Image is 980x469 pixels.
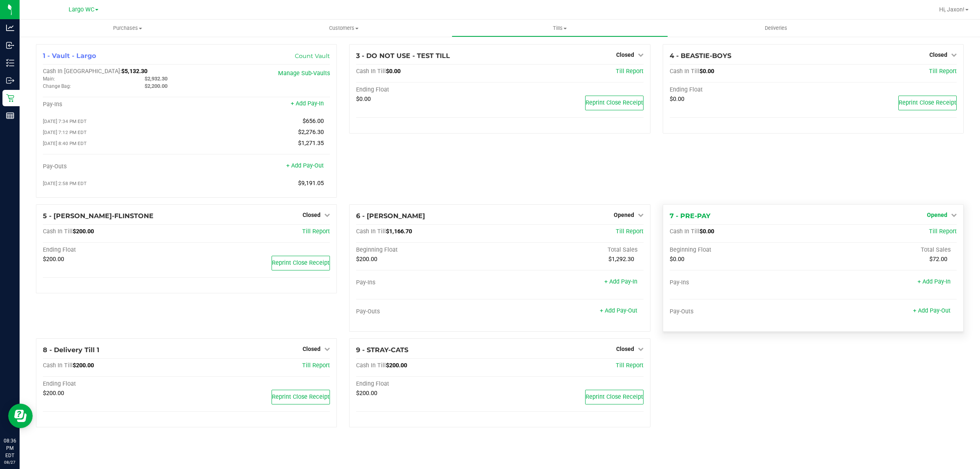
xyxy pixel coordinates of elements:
div: Total Sales [500,246,644,254]
span: Cash In [GEOGRAPHIC_DATA]: [43,68,121,75]
span: 7 - PRE-PAY [670,212,710,220]
a: Tills [452,20,668,37]
div: Pay-Ins [356,279,500,286]
span: Reprint Close Receipt [272,393,330,400]
a: Till Report [616,362,644,369]
span: 3 - DO NOT USE - TEST TILL [356,52,450,60]
span: $200.00 [73,362,94,369]
span: Closed [303,212,321,218]
span: 5 - [PERSON_NAME]-FLINSTONE [43,212,154,220]
span: [DATE] 7:12 PM EDT [43,130,87,135]
span: Cash In Till [670,68,699,75]
span: Opened [927,212,947,218]
span: 6 - [PERSON_NAME] [356,212,425,220]
span: Closed [616,346,634,352]
a: + Add Pay-In [291,100,324,107]
div: Ending Float [356,380,500,388]
div: Pay-Outs [670,308,813,315]
span: Cash In Till [356,228,386,235]
span: Customers [236,25,451,32]
span: $656.00 [303,118,324,125]
span: $5,132.30 [121,68,147,75]
span: Closed [616,51,634,58]
span: Reprint Close Receipt [272,259,330,266]
button: Reprint Close Receipt [585,390,644,404]
span: Till Report [616,228,644,235]
span: $0.00 [670,96,684,103]
span: Tills [452,25,667,32]
a: Till Report [302,228,330,235]
span: Cash In Till [43,362,73,369]
span: $0.00 [699,228,714,235]
span: $200.00 [43,390,64,397]
div: Pay-Ins [43,101,187,108]
a: Deliveries [668,20,884,37]
span: $200.00 [386,362,407,369]
span: Purchases [20,25,236,32]
button: Reprint Close Receipt [272,390,330,404]
p: 08/27 [4,459,16,465]
span: $0.00 [386,68,401,75]
span: $1,271.35 [298,140,324,147]
span: Reprint Close Receipt [899,99,956,106]
span: Closed [303,346,321,352]
div: Pay-Outs [356,308,500,315]
a: + Add Pay-In [918,278,951,285]
span: Closed [929,51,947,58]
span: [DATE] 2:58 PM EDT [43,181,87,186]
span: Largo WC [69,6,94,13]
a: Purchases [20,20,236,37]
span: $1,292.30 [608,256,634,263]
div: Total Sales [813,246,957,254]
span: $1,166.70 [386,228,412,235]
span: $72.00 [929,256,947,263]
span: 1 - Vault - Largo [43,52,96,60]
span: $0.00 [699,68,714,75]
span: Reprint Close Receipt [586,99,643,106]
iframe: Resource center [8,404,33,428]
span: Cash In Till [356,68,386,75]
a: Till Report [929,228,957,235]
span: $200.00 [356,390,377,397]
span: $2,276.30 [298,129,324,136]
span: Opened [614,212,634,218]
div: Ending Float [356,86,500,94]
div: Pay-Ins [670,279,813,286]
span: Main: [43,76,55,82]
div: Ending Float [43,380,187,388]
span: $0.00 [670,256,684,263]
a: Manage Sub-Vaults [278,70,330,77]
button: Reprint Close Receipt [585,96,644,110]
button: Reprint Close Receipt [898,96,957,110]
button: Reprint Close Receipt [272,256,330,270]
span: Hi, Jaxon! [939,6,964,13]
span: Reprint Close Receipt [586,393,643,400]
p: 08:36 PM EDT [4,437,16,459]
div: Beginning Float [356,246,500,254]
a: Till Report [616,68,644,75]
a: Till Report [929,68,957,75]
a: Till Report [302,362,330,369]
a: + Add Pay-Out [286,162,324,169]
span: 4 - BEASTIE-BOYS [670,52,731,60]
a: + Add Pay-Out [913,307,951,314]
div: Ending Float [670,86,813,94]
a: Customers [236,20,452,37]
span: Change Bag: [43,83,71,89]
span: 8 - Delivery Till 1 [43,346,99,354]
inline-svg: Reports [6,112,14,120]
span: $2,932.30 [145,76,167,82]
inline-svg: Inbound [6,41,14,49]
span: $9,191.05 [298,180,324,187]
inline-svg: Outbound [6,76,14,85]
inline-svg: Retail [6,94,14,102]
div: Ending Float [43,246,187,254]
div: Pay-Outs [43,163,187,170]
inline-svg: Analytics [6,24,14,32]
span: Cash In Till [43,228,73,235]
inline-svg: Inventory [6,59,14,67]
